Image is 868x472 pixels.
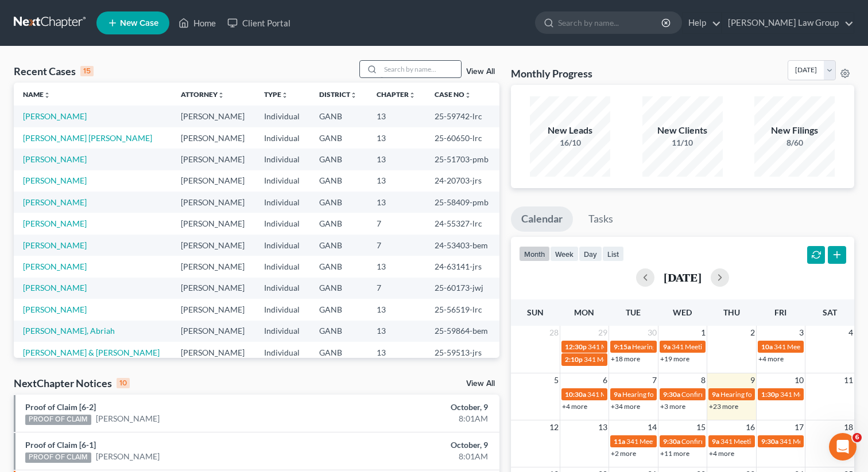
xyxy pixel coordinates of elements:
span: 341 Meeting for [PERSON_NAME] [584,355,687,364]
td: 25-59864-bem [425,321,499,342]
div: 11/10 [642,137,723,149]
td: 13 [367,170,426,192]
div: October, 9 [341,401,487,413]
td: Individual [255,278,310,299]
a: +3 more [660,402,685,411]
span: Mon [574,307,594,317]
span: Sat [823,307,837,317]
td: 13 [367,342,426,363]
span: New Case [120,19,158,28]
td: [PERSON_NAME] [172,127,255,149]
div: 10 [117,378,130,388]
td: Individual [255,149,310,170]
a: [PERSON_NAME] [23,197,87,207]
td: GANB [310,278,367,299]
td: 13 [367,192,426,213]
td: Individual [255,106,310,127]
span: 9:30a [663,437,680,446]
i: unfold_more [350,92,357,99]
div: 8:01AM [341,451,487,462]
button: list [602,246,624,262]
span: Fri [774,307,786,317]
span: 7 [651,373,658,387]
td: 7 [367,213,426,234]
td: 25-60650-lrc [425,127,499,149]
i: unfold_more [464,92,471,99]
span: 9:15a [614,342,631,351]
span: 17 [793,420,805,434]
a: +11 more [660,449,689,458]
td: 25-51703-pmb [425,149,499,170]
a: [PERSON_NAME] [23,283,87,292]
td: 24-53403-bem [425,235,499,256]
a: View All [466,68,495,76]
td: GANB [310,299,367,320]
button: week [550,246,579,262]
span: Hearing for [PERSON_NAME] [632,342,722,351]
span: Wed [673,307,692,317]
div: New Leads [530,124,610,137]
div: 15 [80,66,94,76]
td: [PERSON_NAME] [172,213,255,234]
a: +23 more [709,402,738,411]
span: 341 Meeting for [PERSON_NAME] [720,437,824,446]
span: 11a [614,437,625,446]
td: [PERSON_NAME] [172,149,255,170]
a: [PERSON_NAME] [96,451,160,462]
span: 4 [847,326,854,340]
td: 13 [367,321,426,342]
span: 5 [553,373,560,387]
i: unfold_more [409,92,416,99]
i: unfold_more [281,92,288,99]
a: +4 more [758,354,784,363]
span: 2:10p [565,355,583,364]
td: GANB [310,235,367,256]
span: 10a [761,342,773,351]
span: 2 [749,326,756,340]
span: 341 Meeting for [PERSON_NAME] [626,437,730,446]
a: [PERSON_NAME], Abriah [23,326,115,336]
div: New Filings [754,124,835,137]
td: Individual [255,170,310,192]
a: [PERSON_NAME] [23,240,87,250]
td: Individual [255,342,310,363]
span: 29 [597,326,609,340]
td: GANB [310,213,367,234]
td: Individual [255,321,310,342]
span: 341 Meeting for [PERSON_NAME] [587,390,691,399]
td: 25-59742-lrc [425,106,499,127]
i: unfold_more [44,92,51,99]
td: GANB [310,342,367,363]
td: Individual [255,235,310,256]
td: Individual [255,213,310,234]
td: 24-63141-jrs [425,256,499,277]
td: [PERSON_NAME] [172,299,255,320]
a: [PERSON_NAME] [23,262,87,271]
span: 6 [852,433,862,442]
span: 1 [700,326,707,340]
td: GANB [310,256,367,277]
a: Home [173,13,222,33]
td: 13 [367,106,426,127]
a: +19 more [660,354,689,363]
div: Recent Cases [14,64,94,78]
span: 9a [614,390,621,399]
i: unfold_more [218,92,224,99]
a: Case Nounfold_more [435,90,471,99]
td: GANB [310,321,367,342]
span: 3 [798,326,805,340]
a: Attorneyunfold_more [181,90,224,99]
div: New Clients [642,124,723,137]
a: [PERSON_NAME] [23,111,87,121]
td: 13 [367,299,426,320]
div: 8/60 [754,137,835,149]
div: PROOF OF CLAIM [25,453,91,463]
td: [PERSON_NAME] [172,235,255,256]
a: Typeunfold_more [264,90,288,99]
td: 13 [367,256,426,277]
a: Proof of Claim [6-1] [25,440,96,450]
span: 30 [646,326,658,340]
td: 7 [367,235,426,256]
td: Individual [255,192,310,213]
a: Nameunfold_more [23,90,51,99]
